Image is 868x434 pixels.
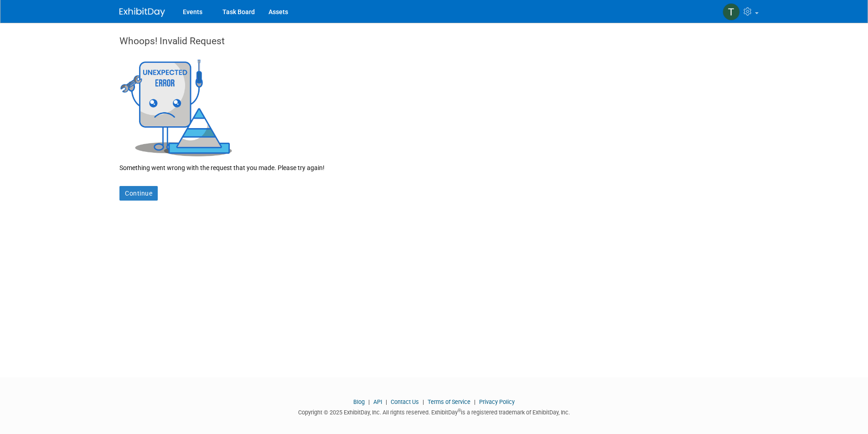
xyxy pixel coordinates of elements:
div: Something went wrong with the request that you made. Please try again! [119,156,749,172]
img: ExhibitDay [119,8,165,17]
a: Continue [119,186,158,201]
a: Privacy Policy [479,398,515,405]
img: Tony Kostreski [723,3,740,21]
span: | [383,398,389,405]
sup: ® [458,408,461,413]
img: Invalid Request [119,57,233,156]
span: | [420,398,426,405]
a: Terms of Service [428,398,470,405]
span: | [472,398,478,405]
div: Whoops! Invalid Request [119,34,749,57]
a: API [373,398,382,405]
a: Blog [353,398,365,405]
a: Contact Us [391,398,419,405]
span: | [366,398,372,405]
